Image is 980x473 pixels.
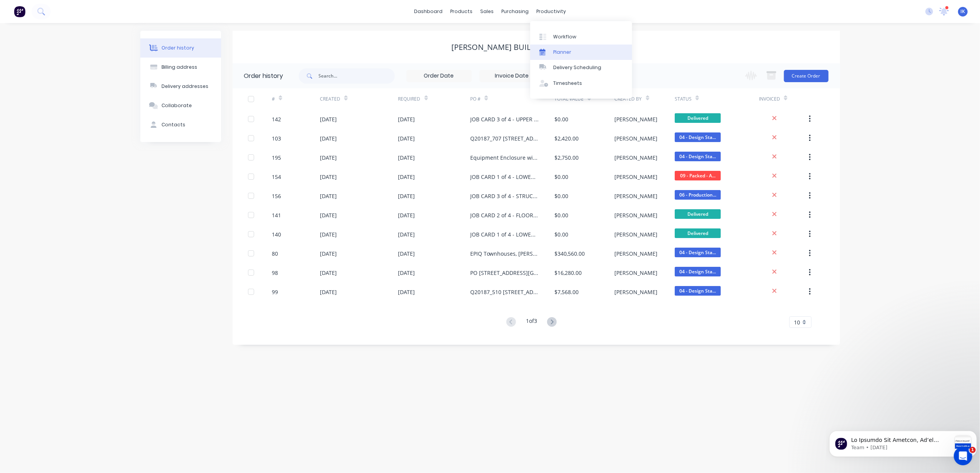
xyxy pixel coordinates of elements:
iframe: Intercom live chat [954,447,972,465]
div: Equipment Enclosure with lid [470,154,539,162]
div: # [272,88,320,109]
a: Timesheets [530,76,632,91]
div: $16,280.00 [554,269,582,277]
div: $2,750.00 [554,154,579,162]
div: [PERSON_NAME] [615,211,658,219]
input: Search... [319,68,395,84]
div: [DATE] [398,173,415,181]
div: Required [398,96,421,103]
div: [PERSON_NAME] [615,115,658,123]
span: 04 - Design Sta... [675,248,721,257]
div: $0.00 [554,211,568,219]
div: Invoiced [759,96,780,103]
div: Status [675,96,692,103]
div: Status [675,88,759,109]
div: Created [320,88,398,109]
button: Create Order [784,70,829,82]
div: [DATE] [320,250,337,258]
div: Order history [161,45,194,51]
span: Delivered [675,113,721,123]
div: [PERSON_NAME] Building Company Pty Ltd [452,43,621,52]
span: 04 - Design Sta... [675,267,721,276]
span: 06 - Production... [675,190,721,200]
div: [DATE] [398,250,415,258]
div: [DATE] [398,115,415,123]
div: productivity [532,6,570,17]
a: Workflow [530,29,632,44]
div: Delivery addresses [161,83,208,90]
a: dashboard [410,6,446,17]
span: 04 - Design Sta... [675,152,721,161]
div: $340,560.00 [554,250,585,258]
div: $0.00 [554,230,568,238]
div: [DATE] [398,134,415,142]
div: 80 [272,250,278,258]
div: [DATE] [320,115,337,123]
div: Timesheets [553,80,582,87]
div: JOB CARD 3 of 4 - UPPER WALL FRAMES [470,115,539,123]
span: 1 [970,447,976,453]
div: Order history [244,71,283,81]
div: [DATE] [398,154,415,162]
img: Factory [14,6,25,17]
div: [PERSON_NAME] [615,269,658,277]
span: IK [961,8,965,15]
div: [DATE] [398,230,415,238]
div: Q20187_707 [STREET_ADDRESS] - Aluminium Fence/Gate [470,134,539,142]
div: [PERSON_NAME] [615,134,658,142]
div: Required [398,88,471,109]
div: Billing address [161,64,197,71]
div: PO [STREET_ADDRESS][GEOGRAPHIC_DATA] - Aluminium Screens - Supply & Install [470,269,539,277]
div: 98 [272,269,278,277]
div: $0.00 [554,192,568,200]
div: Delivery Scheduling [553,64,601,71]
button: Billing address [140,58,221,77]
a: Planner [530,45,632,60]
span: 09 - Packed - A... [675,171,721,180]
button: Contacts [140,115,221,134]
div: [PERSON_NAME] [615,288,658,296]
div: PO # [470,96,481,103]
div: 195 [272,154,281,162]
div: products [446,6,476,17]
div: 99 [272,288,278,296]
div: JOB CARD 1 of 4 - LOWER WALLS [470,173,539,181]
span: Delivered [675,209,721,219]
div: JOB CARD 3 of 4 - STRUCTURAL STEEL [470,192,539,200]
a: Delivery Scheduling [530,60,632,75]
div: JOB CARD 2 of 4 - FLOOR JOISTS [470,211,539,219]
div: [DATE] [320,134,337,142]
div: Collaborate [161,102,192,109]
div: [DATE] [320,192,337,200]
div: 156 [272,192,281,200]
div: 1 of 3 [526,317,537,328]
span: 10 [794,318,800,326]
div: [PERSON_NAME] [615,154,658,162]
input: Order Date [407,70,471,82]
input: Invoice Date [480,70,544,82]
span: Delivered [675,228,721,238]
div: $0.00 [554,173,568,181]
div: [DATE] [398,269,415,277]
button: Collaborate [140,96,221,115]
div: [DATE] [320,154,337,162]
div: Contacts [161,121,185,128]
div: Created By [615,88,675,109]
div: [DATE] [398,211,415,219]
div: 103 [272,134,281,142]
div: purchasing [497,6,532,17]
span: 04 - Design Sta... [675,286,721,296]
div: # [272,96,275,103]
button: Delivery addresses [140,77,221,96]
div: [PERSON_NAME] [615,250,658,258]
button: Order history [140,38,221,58]
div: $2,420.00 [554,134,579,142]
div: [DATE] [320,269,337,277]
div: $0.00 [554,115,568,123]
div: [DATE] [320,173,337,181]
div: [PERSON_NAME] [615,173,658,181]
